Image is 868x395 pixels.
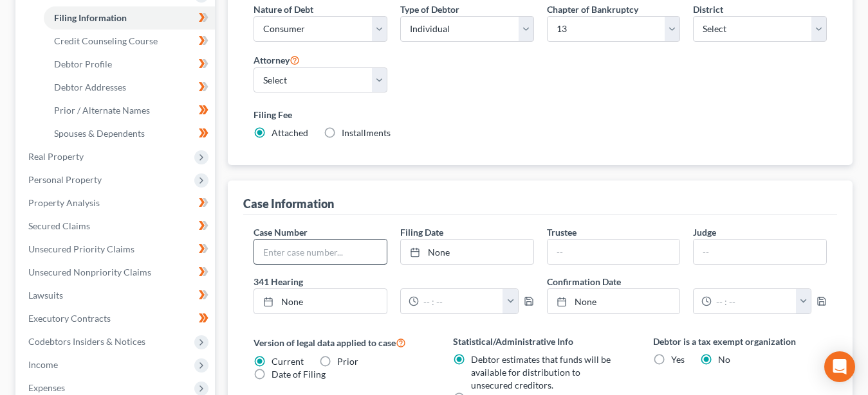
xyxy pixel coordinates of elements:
[547,3,638,16] label: Chapter of Bankruptcy
[548,240,680,264] input: --
[337,356,358,367] span: Prior
[824,351,855,382] div: Open Intercom Messenger
[28,313,111,324] span: Executory Contracts
[44,99,215,122] a: Prior / Alternate Names
[18,215,215,238] a: Secured Claims
[254,108,827,121] label: Filing Fee
[54,35,158,46] span: Credit Counseling Course
[254,335,427,350] label: Version of legal data applied to case
[28,243,134,254] span: Unsecured Priority Claims
[254,3,313,16] label: Nature of Debt
[54,82,126,92] span: Debtor Addresses
[693,3,723,16] label: District
[54,105,150,116] span: Prior / Alternate Names
[400,3,459,16] label: Type of Debtor
[28,197,100,208] span: Property Analysis
[254,52,300,67] label: Attorney
[401,240,533,264] a: None
[342,127,391,138] span: Installments
[547,225,577,239] label: Trustee
[272,369,326,380] span: Date of Filing
[44,122,215,145] a: Spouses & Dependents
[18,284,215,307] a: Lawsuits
[28,220,90,231] span: Secured Claims
[44,53,215,76] a: Debtor Profile
[28,151,84,162] span: Real Property
[44,30,215,53] a: Credit Counseling Course
[18,191,215,215] a: Property Analysis
[254,289,387,313] a: None
[653,335,827,348] label: Debtor is a tax exempt organization
[54,12,127,23] span: Filing Information
[718,354,730,365] span: No
[540,275,833,288] label: Confirmation Date
[453,335,627,348] label: Statistical/Administrative Info
[693,225,716,239] label: Judge
[44,6,215,30] a: Filing Information
[54,128,145,139] span: Spouses & Dependents
[471,354,611,391] span: Debtor estimates that funds will be available for distribution to unsecured creditors.
[28,336,145,347] span: Codebtors Insiders & Notices
[18,238,215,261] a: Unsecured Priority Claims
[671,354,685,365] span: Yes
[18,307,215,330] a: Executory Contracts
[44,76,215,99] a: Debtor Addresses
[254,225,308,239] label: Case Number
[712,289,796,313] input: -- : --
[272,127,308,138] span: Attached
[247,275,540,288] label: 341 Hearing
[28,382,65,393] span: Expenses
[400,225,443,239] label: Filing Date
[18,261,215,284] a: Unsecured Nonpriority Claims
[243,196,334,211] div: Case Information
[28,290,63,301] span: Lawsuits
[254,240,387,264] input: Enter case number...
[419,289,503,313] input: -- : --
[28,174,102,185] span: Personal Property
[28,359,58,370] span: Income
[694,240,826,264] input: --
[28,267,151,277] span: Unsecured Nonpriority Claims
[54,58,112,69] span: Debtor Profile
[548,289,680,313] a: None
[272,356,304,367] span: Current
